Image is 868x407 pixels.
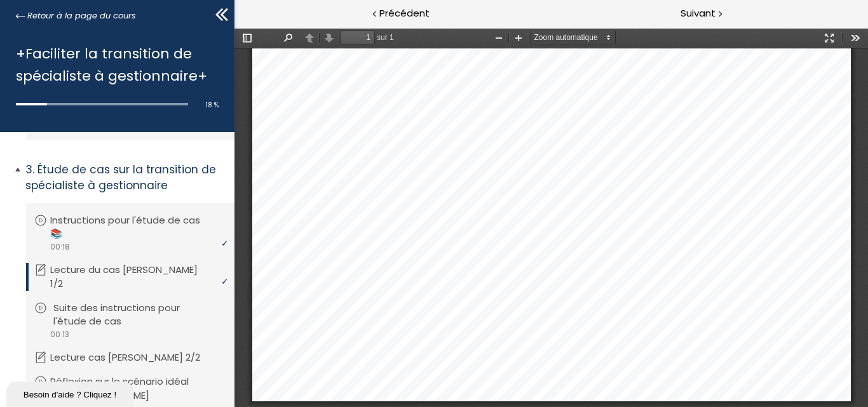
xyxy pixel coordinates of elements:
[50,241,70,253] span: 00:18
[25,162,34,178] span: 3.
[16,43,212,87] h1: +Faciliter la transition de spécialiste à gestionnaire+
[50,350,219,364] p: Lecture cas [PERSON_NAME] 2/2
[27,9,136,23] span: Retour à la page du cours
[50,213,223,241] p: Instructions pour l'étude de cas 📚
[50,263,223,291] p: Lecture du cas [PERSON_NAME] 1/2
[206,100,219,110] span: 18 %
[6,379,136,407] iframe: chat widget
[50,375,223,403] p: Réflexion sur le scénario idéal pour [PERSON_NAME]
[379,6,430,22] span: Précédent
[25,162,225,193] p: Étude de cas sur la transition de spécialiste à gestionnaire
[140,3,164,17] span: sur 1
[296,3,395,16] select: Zoom
[681,6,715,22] span: Suivant
[16,9,136,23] a: Retour à la page du cours
[53,301,226,329] p: Suite des instructions pour l'étude de cas
[106,3,140,17] input: Page
[50,329,69,340] span: 00:13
